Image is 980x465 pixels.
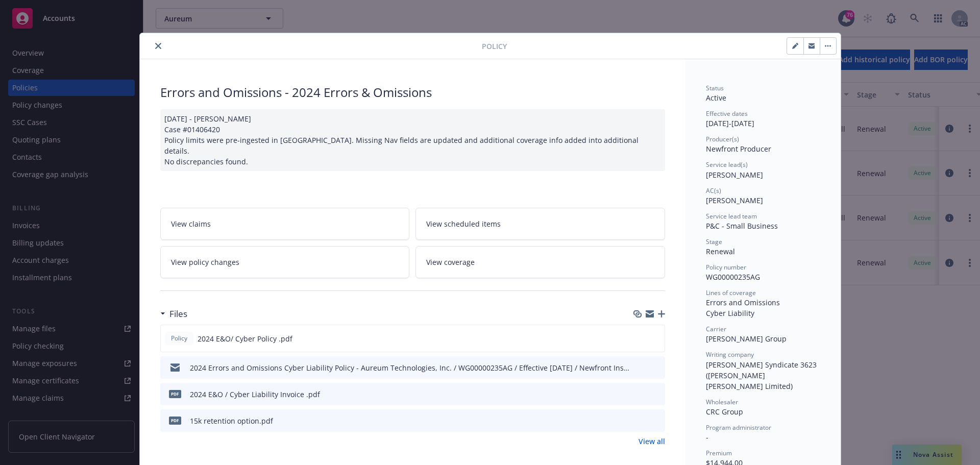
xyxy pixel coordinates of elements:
div: [DATE] - [PERSON_NAME] Case #01406420 Policy limits were pre-ingested in [GEOGRAPHIC_DATA]. Missi... [160,109,665,171]
span: CRC Group [706,407,743,417]
span: Lines of coverage [706,288,756,297]
div: Files [160,307,187,321]
button: preview file [652,362,661,373]
button: preview file [652,389,661,400]
div: 15k retention option.pdf [190,415,273,426]
span: Effective dates [706,109,748,118]
span: Premium [706,449,732,457]
button: close [152,40,164,52]
a: View claims [160,208,410,240]
div: 2024 Errors and Omissions Cyber Liability Policy - Aureum Technologies, Inc. / WG00000235AG / Eff... [190,362,631,373]
span: P&C - Small Business [706,221,778,231]
span: Producer(s) [706,135,739,143]
a: View all [639,436,665,447]
span: Status [706,84,724,92]
span: pdf [169,417,181,424]
span: Writing company [706,350,754,359]
span: Policy [482,41,507,52]
span: View policy changes [171,257,239,267]
span: Service lead(s) [706,160,748,169]
span: [PERSON_NAME] [706,195,763,205]
a: View policy changes [160,246,410,278]
span: View claims [171,218,211,229]
span: Carrier [706,325,726,333]
a: View coverage [415,246,665,278]
span: Wholesaler [706,398,738,406]
div: 2024 E&O / Cyber Liability Invoice .pdf [190,389,320,400]
span: AC(s) [706,186,721,195]
div: Errors and Omissions - 2024 Errors & Omissions [160,84,665,101]
button: download file [635,389,644,400]
span: pdf [169,390,181,398]
span: Renewal [706,247,735,256]
span: Newfront Producer [706,144,771,154]
button: download file [635,333,643,344]
span: WG00000235AG [706,272,760,282]
a: View scheduled items [415,208,665,240]
span: Program administrator [706,423,771,432]
span: - [706,432,708,442]
button: download file [635,415,644,426]
span: Service lead team [706,212,757,221]
button: download file [635,362,644,373]
h3: Files [169,307,187,321]
div: Errors and Omissions [706,297,820,308]
div: [DATE] - [DATE] [706,109,820,129]
span: Policy [169,334,189,343]
span: Policy number [706,263,746,272]
span: 2024 E&O/ Cyber Policy .pdf [198,333,292,344]
button: preview file [652,415,661,426]
span: Active [706,93,726,103]
span: [PERSON_NAME] Syndicate 3623 ([PERSON_NAME] [PERSON_NAME] Limited) [706,360,819,391]
button: preview file [651,333,660,344]
span: [PERSON_NAME] [706,170,763,180]
span: Stage [706,237,722,246]
div: Cyber Liability [706,308,820,319]
span: [PERSON_NAME] Group [706,334,787,344]
span: View coverage [426,257,475,267]
span: View scheduled items [426,218,501,229]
